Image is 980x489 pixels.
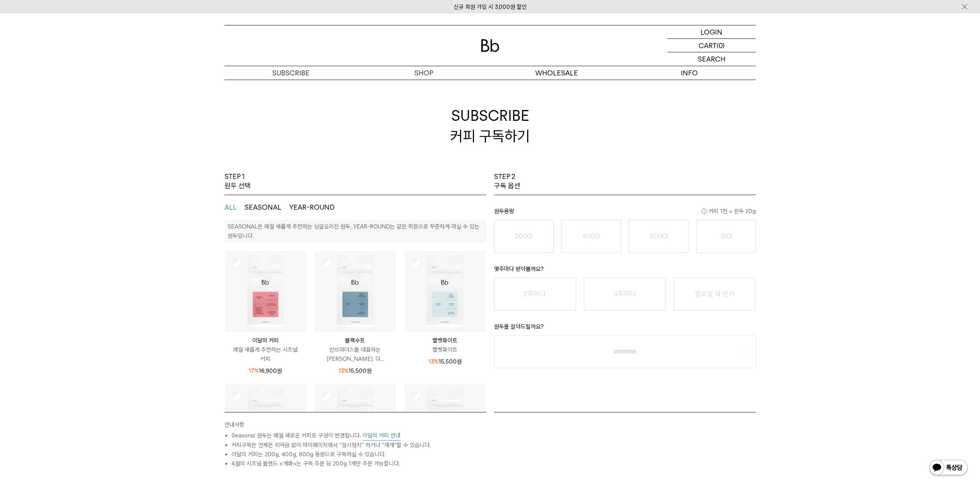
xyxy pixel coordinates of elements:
p: 이달의 커피 [225,336,306,345]
p: 벨벳화이트 [404,336,486,345]
p: 매월 새롭게 추천하는 시즈널 커피 [225,345,306,364]
li: 4월의 시즈널 블렌드 <개화>는 구독 주문 당 200g 1개만 주문 가능합니다. [231,459,486,468]
span: 원 [367,367,372,374]
img: 상품이미지 [225,251,306,332]
p: 몇주마다 받아볼까요? [494,264,756,277]
p: 원두를 갈아드릴까요? [494,322,756,335]
p: 16,900 [249,366,282,376]
p: WHOLESALE [490,66,623,80]
img: 로고 [481,39,499,52]
o: 1KG [720,232,732,240]
span: 원 [277,367,282,374]
button: 1KG [696,220,756,253]
p: SEASONAL은 매월 새롭게 추천하는 싱글오리진 원두, YEAR-ROUND는 같은 취향으로 꾸준하게 마실 수 있는 원두입니다. [228,223,479,239]
li: 커피구독은 언제든 위약금 없이 마이페이지에서 “일시정지” 하거나 “재개”할 수 있습니다. [231,441,486,450]
button: 이달의 커피 안내 [362,431,400,441]
p: (0) [717,39,725,52]
p: INFO [623,66,756,80]
p: SEARCH [698,52,725,66]
p: STEP 1 원두 선택 [224,172,251,191]
p: CART [699,39,717,52]
span: 13% [429,358,439,365]
p: 벨벳화이트 [404,345,486,354]
li: Seasonal 원두는 매월 새로운 커피로 구성이 변경됩니다. [231,431,486,441]
p: 빈브라더스를 대표하는 [PERSON_NAME]. 다... [315,345,396,364]
p: 15,500 [338,366,372,376]
button: YEAR-ROUND [289,203,335,212]
a: CART (0) [667,39,756,52]
li: 이달의 커피는 200g, 400g, 600g 용량으로 구독하실 수 있습니다. [231,450,486,459]
span: 원 [457,358,462,365]
a: LOGIN [667,25,756,39]
p: LOGIN [700,25,722,38]
o: 400G [582,232,600,240]
p: 원두용량 [494,207,756,220]
button: 600G [629,220,689,253]
p: 15,500 [429,357,462,366]
button: 2주마다 [494,277,576,310]
button: 200G [494,220,554,253]
img: 상품이미지 [315,251,396,332]
button: 필요할 때 받기 [673,277,756,310]
span: 17% [249,367,259,374]
o: 600G [650,232,668,240]
span: 커피 1잔 = 윈두 20g [702,207,756,216]
h2: SUBSCRIBE 커피 구독하기 [224,80,756,172]
p: 안내사항 [224,420,486,431]
a: SHOP [357,66,490,80]
button: 4주마다 [584,277,666,310]
button: ALL [224,203,237,212]
a: SUBSCRIBE [224,66,357,80]
a: 신규 회원 가입 시 3,000원 할인 [454,3,527,10]
span: 13% [338,367,348,374]
img: 카카오톡 채널 1:1 채팅 버튼 [928,459,968,477]
button: SEASONAL [245,203,281,212]
img: 상품이미지 [404,384,486,465]
p: STEP 2 구독 옵션 [494,172,520,191]
p: 블랙수트 [315,336,396,345]
img: 상품이미지 [315,384,396,465]
img: 상품이미지 [404,251,486,332]
o: 200G [515,232,533,240]
button: 400G [561,220,621,253]
img: 상품이미지 [225,384,306,465]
